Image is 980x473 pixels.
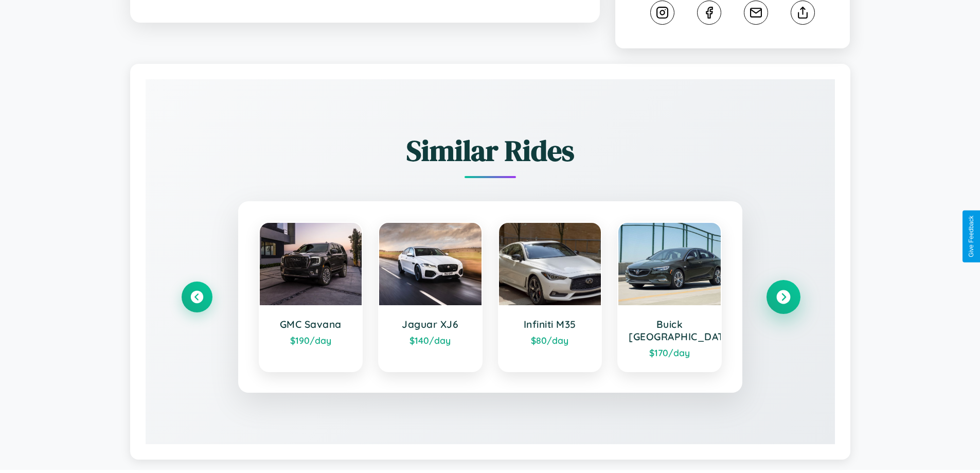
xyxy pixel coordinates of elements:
h3: Infiniti M35 [509,318,591,330]
div: $ 140 /day [389,335,471,346]
div: $ 170 /day [629,347,710,358]
a: Jaguar XJ6$140/day [378,222,483,372]
a: Infiniti M35$80/day [498,222,602,372]
a: GMC Savana$190/day [259,222,363,372]
h3: GMC Savana [270,318,352,330]
h2: Similar Rides [182,131,799,170]
h3: Buick [GEOGRAPHIC_DATA] [629,318,710,343]
div: Give Feedback [968,216,975,257]
div: $ 190 /day [270,335,352,346]
h3: Jaguar XJ6 [389,318,471,330]
a: Buick [GEOGRAPHIC_DATA]$170/day [617,222,722,372]
div: $ 80 /day [509,335,591,346]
